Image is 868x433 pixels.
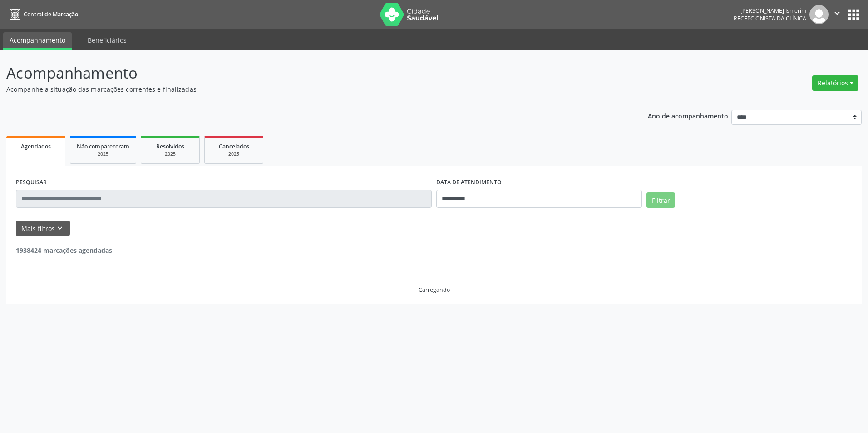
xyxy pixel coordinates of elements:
i:  [832,8,842,18]
div: [PERSON_NAME] Ismerim [734,7,806,15]
strong: 1938424 marcações agendadas [16,246,112,255]
i: keyboard_arrow_down [55,223,65,233]
span: Cancelados [219,143,249,150]
div: 2025 [211,151,256,157]
span: Agendados [21,143,51,150]
span: Central de Marcação [24,10,78,18]
span: Resolvidos [156,143,184,150]
button: Mais filtroskeyboard_arrow_down [16,221,70,236]
button:  [829,5,846,24]
button: Relatórios [812,75,858,91]
span: Não compareceram [77,143,129,150]
span: Recepcionista da clínica [734,15,806,22]
div: Carregando [419,286,450,294]
label: DATA DE ATENDIMENTO [436,176,502,190]
p: Ano de acompanhamento [648,110,728,121]
button: Filtrar [646,192,675,208]
a: Acompanhamento [3,32,72,50]
button: apps [846,7,862,23]
a: Beneficiários [81,32,133,48]
div: 2025 [148,151,193,157]
p: Acompanhe a situação das marcações correntes e finalizadas [6,84,605,94]
img: img [809,5,829,24]
a: Central de Marcação [6,7,78,22]
label: PESQUISAR [16,176,47,190]
p: Acompanhamento [6,62,605,84]
div: 2025 [77,151,129,157]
